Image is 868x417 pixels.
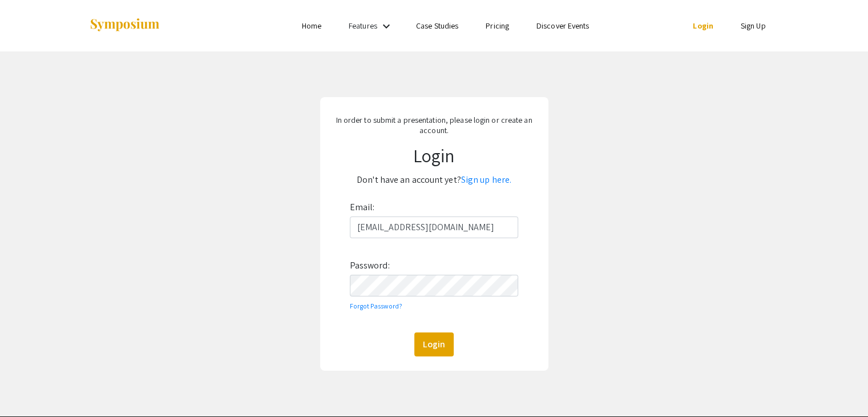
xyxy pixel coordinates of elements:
[329,171,540,189] p: Don't have an account yet?
[486,21,509,31] a: Pricing
[329,115,540,135] p: In order to submit a presentation, please login or create an account.
[741,21,766,31] a: Sign Up
[350,302,403,310] a: Forgot Password?
[89,18,160,33] img: Symposium by ForagerOne
[416,21,458,31] a: Case Studies
[302,21,321,31] a: Home
[349,21,377,31] a: Features
[350,256,390,275] label: Password:
[329,145,540,166] h1: Login
[380,19,393,33] mat-icon: Expand Features list
[350,198,375,216] label: Email:
[536,21,590,31] a: Discover Events
[414,332,454,356] button: Login
[693,21,713,31] a: Login
[461,174,511,186] a: Sign up here.
[9,366,49,408] iframe: Chat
